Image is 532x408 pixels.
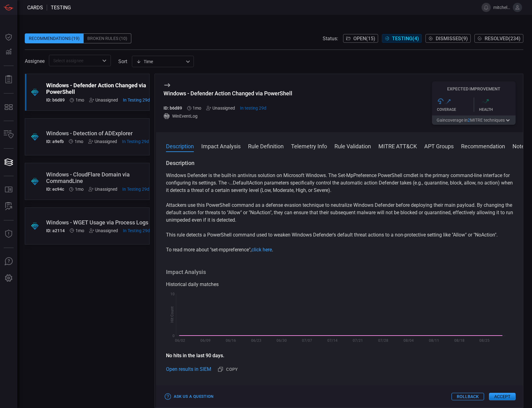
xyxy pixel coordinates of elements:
text: 08/18 [454,338,464,343]
button: Dismissed(9) [425,34,471,43]
span: Sep 02, 2025 9:22 AM [123,98,150,102]
div: Recommendations (19) [25,33,84,43]
div: Windows - Defender Action Changed via PowerShell [46,82,150,95]
span: Sep 02, 2025 9:23 AM [123,228,150,233]
text: 0 [172,334,175,338]
span: Sep 02, 2025 9:22 AM [122,187,149,192]
text: 06/30 [276,338,286,343]
p: Attackers use this PowerShell command as a defense evasion technique to neutralize Windows Defend... [166,202,513,224]
span: Sep 02, 2025 9:22 AM [122,139,149,144]
text: 08/04 [403,338,413,343]
div: Unassigned [88,139,117,144]
text: 08/25 [479,338,490,343]
button: Impact Analysis [201,142,241,150]
h3: Description [166,159,513,167]
h5: ID: a2114 [46,228,65,233]
h5: Expected Improvement [432,86,516,91]
text: 06/16 [225,338,236,343]
text: 10 [170,292,175,296]
button: Resolved(234) [474,34,523,43]
button: Rule Validation [334,142,371,150]
button: APT Groups [424,142,454,150]
button: Copy [216,364,241,375]
a: Open results in SIEM [166,366,211,373]
text: 07/07 [302,338,312,343]
text: 06/23 [251,338,261,343]
div: Historical daily matches [166,281,513,288]
button: ALERT ANALYSIS [1,199,16,214]
div: Health [479,107,516,112]
span: Sep 01, 2025 6:38 AM [76,228,84,233]
text: 06/09 [200,338,210,343]
h5: ID: b6d89 [46,98,65,102]
text: 08/11 [429,338,439,343]
a: click here [251,247,272,253]
button: Dashboard [1,30,16,45]
button: Notes [512,142,527,150]
span: Testing ( 4 ) [392,36,419,41]
span: Sep 01, 2025 6:38 AM [75,139,83,144]
span: Sep 01, 2025 6:39 AM [76,98,84,102]
div: Unassigned [206,106,235,111]
label: sort [118,59,127,64]
div: Windows - WGET Usage via Process Logs [46,219,150,226]
button: Reports [1,72,16,87]
button: Detections [1,45,16,59]
button: MITRE - Detection Posture [1,100,16,115]
div: Unassigned [89,228,118,233]
div: Windows - Defender Action Changed via PowerShell [164,90,292,97]
input: Select assignee [51,57,99,64]
span: Cards [27,5,43,11]
p: Windows Defender is the built-in antivirus solution on Microsoft Windows. The Set-MpPreference Po... [166,172,513,194]
button: Rule Definition [248,142,284,150]
h5: ID: a9efb [46,139,64,144]
button: Open [100,56,109,65]
button: Description [166,142,194,150]
button: MITRE ATT&CK [378,142,417,150]
button: Ask Us a Question [164,392,215,401]
button: Cards [1,155,16,170]
button: Inventory [1,127,16,142]
strong: No hits in the last 90 days. [166,353,224,358]
div: Unassigned [89,187,117,192]
button: Preferences [1,271,16,286]
h5: ID: ec94c [46,187,64,192]
button: Testing(4) [382,34,422,43]
span: Assignee [25,58,45,64]
text: Hit Count [170,307,174,323]
span: testing [51,5,71,11]
span: Sep 01, 2025 6:39 AM [193,106,201,111]
text: 06/02 [175,338,185,343]
text: 07/28 [378,338,388,343]
button: Rule Catalog [1,182,16,197]
button: Threat Intelligence [1,227,16,241]
h3: Impact Analysis [166,268,513,276]
button: Rollback [451,393,484,400]
div: Time [136,59,184,65]
p: To read more about "set-mppreference", . [166,246,513,254]
button: Gaincoverage in2MITRE techniques [432,115,516,125]
h5: ID: b6d89 [164,106,182,111]
span: Resolved ( 234 ) [485,36,521,41]
div: Coverage [437,107,474,112]
button: Open(15) [343,34,378,43]
p: This rule detects a PowerShell command used to weaken Windows Defender's default threat actions t... [166,231,513,239]
div: Windows - CloudFlare Domain via CommandLine [46,171,149,184]
button: Accept [489,393,516,400]
span: Status: [323,36,338,41]
button: Recommendation [461,142,505,150]
span: Dismissed ( 9 ) [436,36,468,41]
span: Open ( 15 ) [353,36,375,41]
button: Ask Us A Question [1,254,16,269]
span: 2 [468,118,470,123]
button: Telemetry Info [291,142,327,150]
div: Broken Rules (10) [84,33,131,43]
span: mitchellbernadsky [493,5,510,10]
div: Windows - Detection of ADExplorer [46,130,149,137]
span: Sep 02, 2025 9:22 AM [240,106,266,111]
text: 07/21 [352,338,363,343]
div: Unassigned [89,98,118,102]
div: WinEventLog [164,113,292,119]
text: 07/14 [327,338,337,343]
span: Sep 01, 2025 6:38 AM [75,187,84,192]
